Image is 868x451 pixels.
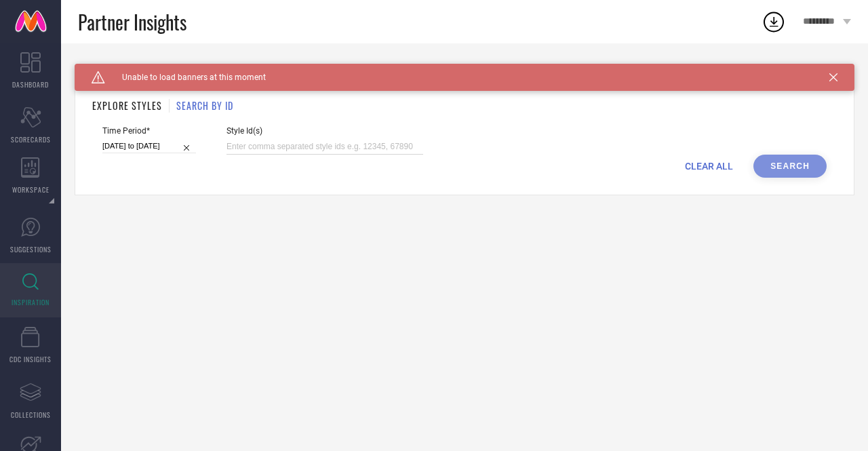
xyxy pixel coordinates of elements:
h1: SEARCH BY ID [176,98,233,113]
span: INSPIRATION [12,297,50,307]
input: Enter comma separated style ids e.g. 12345, 67890 [226,139,423,155]
span: WORKSPACE [12,184,50,195]
span: Time Period* [102,126,196,136]
span: CDC INSIGHTS [9,354,52,364]
span: SCORECARDS [11,134,51,144]
span: Partner Insights [78,8,186,36]
input: Select time period [102,139,196,153]
span: Unable to load banners at this moment [105,73,266,82]
h1: EXPLORE STYLES [92,98,162,113]
span: DASHBOARD [12,79,49,90]
div: Open download list [762,9,786,34]
div: Back TO Dashboard [75,64,854,74]
span: CLEAR ALL [685,161,733,172]
span: Style Id(s) [226,126,423,136]
span: COLLECTIONS [11,410,51,420]
span: SUGGESTIONS [10,244,52,254]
